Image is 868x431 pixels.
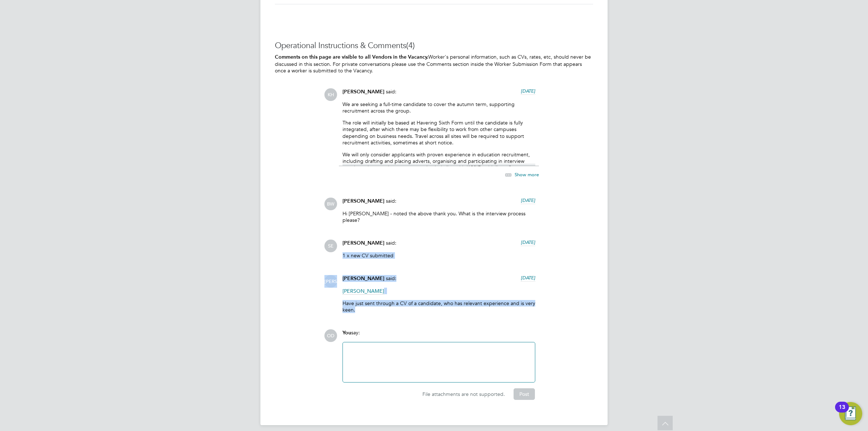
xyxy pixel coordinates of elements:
[324,329,337,342] span: OD
[342,330,351,336] span: You
[342,288,384,295] span: [PERSON_NAME]
[342,119,535,146] p: The role will initially be based at Havering Sixth Form until the candidate is fully integrated, ...
[386,198,396,204] span: said:
[839,402,862,425] button: Open Resource Center, 13 new notifications
[324,88,337,101] span: KH
[275,54,428,60] b: Comments on this page are visible to all Vendors in the Vacancy.
[342,329,535,342] div: say:
[386,275,396,282] span: said:
[342,300,535,313] p: Have just sent through a CV of a candidate, who has relevant experience and is very keen.
[521,239,535,245] span: [DATE]
[324,275,337,288] span: [PERSON_NAME]
[342,210,535,223] p: Hi [PERSON_NAME] - noted the above thank you. What is the interview process please?
[521,197,535,203] span: [DATE]
[342,151,535,184] p: We will only consider applicants with proven experience in education recruitment, including draft...
[422,391,505,397] span: File attachments are not supported.
[515,172,539,178] span: Show more
[342,101,535,114] p: We are seeking a full-time candidate to cover the autumn term, supporting recruitment across the ...
[275,54,593,74] p: Worker's personal information, such as CVs, rates, etc, should never be discussed in this section...
[386,88,396,95] span: said:
[324,240,337,252] span: SE
[342,252,535,259] p: 1 x new CV submitted
[839,407,845,417] div: 13
[386,240,396,246] span: said:
[514,388,535,400] button: Post
[324,198,337,210] span: BW
[342,275,384,282] span: [PERSON_NAME]
[275,41,593,51] h3: Operational Instructions & Comments
[342,89,384,95] span: [PERSON_NAME]
[406,41,415,50] span: (4)
[521,88,535,94] span: [DATE]
[342,240,384,246] span: [PERSON_NAME]
[342,198,384,204] span: [PERSON_NAME]
[521,275,535,281] span: [DATE]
